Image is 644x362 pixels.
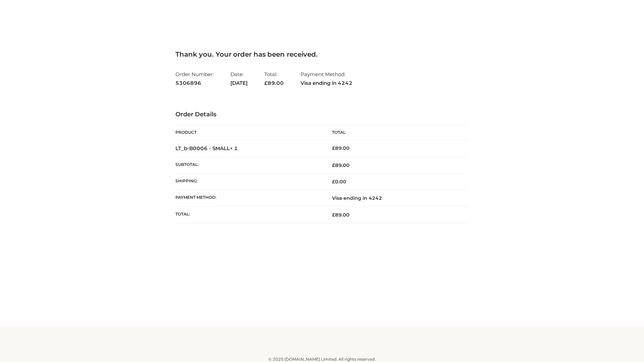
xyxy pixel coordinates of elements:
bdi: 89.00 [332,145,350,151]
li: Total: [264,68,284,89]
strong: 5306896 [175,79,214,87]
th: Shipping: [175,174,322,190]
strong: [DATE] [230,79,248,87]
th: Product [175,125,322,140]
th: Total: [175,206,322,223]
span: £ [264,80,268,86]
th: Total [322,125,469,140]
span: 89.00 [332,212,350,218]
th: Payment method: [175,190,322,206]
bdi: 0.00 [332,179,346,185]
th: Subtotal: [175,157,322,173]
h3: Thank you. Your order has been received. [175,50,469,58]
span: £ [332,212,335,218]
span: £ [332,179,335,185]
li: Payment Method: [301,68,353,89]
span: 89.00 [332,162,350,168]
span: 89.00 [264,80,284,86]
strong: LT_b-B0006 - SMALL [175,145,238,152]
strong: × 1 [230,145,238,152]
span: £ [332,162,335,168]
li: Order Number: [175,68,214,89]
li: Date: [230,68,248,89]
h3: Order Details [175,111,469,118]
td: Visa ending in 4242 [322,190,469,206]
strong: Visa ending in 4242 [301,79,353,87]
span: £ [332,145,335,151]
